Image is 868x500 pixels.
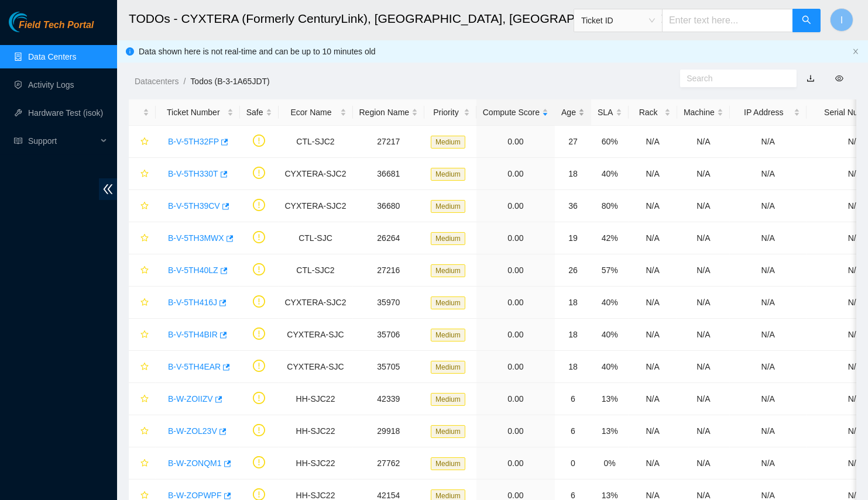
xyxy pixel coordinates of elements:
[168,169,218,178] a: B-V-5TH330T
[629,319,677,351] td: N/A
[140,395,149,404] span: star
[730,415,807,447] td: N/A
[431,393,465,406] span: Medium
[9,21,94,36] a: Akamai TechnologiesField Tech Portal
[555,254,591,287] td: 26
[353,351,425,383] td: 35705
[28,80,74,89] a: Activity Logs
[476,383,555,415] td: 0.00
[168,298,217,307] a: B-V-5TH416J
[431,200,465,213] span: Medium
[677,351,730,383] td: N/A
[555,319,591,351] td: 18
[555,126,591,158] td: 27
[555,190,591,222] td: 36
[629,254,677,287] td: N/A
[591,126,628,158] td: 60%
[140,427,149,436] span: star
[555,415,591,447] td: 6
[840,13,843,27] span: I
[353,190,425,222] td: 36680
[629,383,677,415] td: N/A
[431,361,465,374] span: Medium
[476,158,555,190] td: 0.00
[852,48,859,56] button: close
[183,77,186,86] span: /
[140,266,149,275] span: star
[140,459,149,468] span: star
[677,126,730,158] td: N/A
[555,158,591,190] td: 18
[353,319,425,351] td: 35706
[353,158,425,190] td: 36681
[135,77,179,86] a: Datacenters
[353,254,425,287] td: 27216
[431,136,465,149] span: Medium
[431,296,465,309] span: Medium
[677,158,730,190] td: N/A
[555,222,591,254] td: 19
[677,447,730,480] td: N/A
[730,319,807,351] td: N/A
[168,426,217,436] a: B-W-ZOL23V
[28,108,103,118] a: Hardware Test (isok)
[629,447,677,480] td: N/A
[835,74,843,82] span: eye
[629,126,677,158] td: N/A
[555,447,591,480] td: 0
[476,319,555,351] td: 0.00
[629,351,677,383] td: N/A
[135,293,149,312] button: star
[168,233,224,243] a: B-V-5TH3MWX
[629,287,677,319] td: N/A
[476,287,555,319] td: 0.00
[140,137,149,147] span: star
[168,458,222,468] a: B-W-ZONQM1
[629,415,677,447] td: N/A
[730,158,807,190] td: N/A
[19,20,94,31] span: Field Tech Portal
[591,287,628,319] td: 40%
[431,264,465,277] span: Medium
[279,447,353,480] td: HH-SJC22
[591,351,628,383] td: 40%
[591,190,628,222] td: 80%
[279,287,353,319] td: CYXTERA-SJC2
[555,351,591,383] td: 18
[135,422,149,440] button: star
[581,12,655,29] span: Ticket ID
[629,222,677,254] td: N/A
[591,447,628,480] td: 0%
[802,15,811,26] span: search
[279,190,353,222] td: CYXTERA-SJC2
[135,454,149,473] button: star
[279,126,353,158] td: CTL-SJC2
[135,325,149,344] button: star
[353,447,425,480] td: 27762
[730,190,807,222] td: N/A
[677,287,730,319] td: N/A
[9,12,59,32] img: Akamai Technologies
[687,72,781,85] input: Search
[190,77,269,86] a: Todos (B-3-1A65JDT)
[476,190,555,222] td: 0.00
[140,234,149,243] span: star
[253,424,265,436] span: exclamation-circle
[353,383,425,415] td: 42339
[476,222,555,254] td: 0.00
[476,415,555,447] td: 0.00
[353,222,425,254] td: 26264
[135,261,149,280] button: star
[431,168,465,181] span: Medium
[730,447,807,480] td: N/A
[168,137,219,146] a: B-V-5TH32FP
[135,196,149,215] button: star
[629,158,677,190] td: N/A
[28,52,76,61] a: Data Centers
[14,137,22,145] span: read
[431,457,465,470] span: Medium
[677,254,730,287] td: N/A
[591,254,628,287] td: 57%
[730,383,807,415] td: N/A
[476,254,555,287] td: 0.00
